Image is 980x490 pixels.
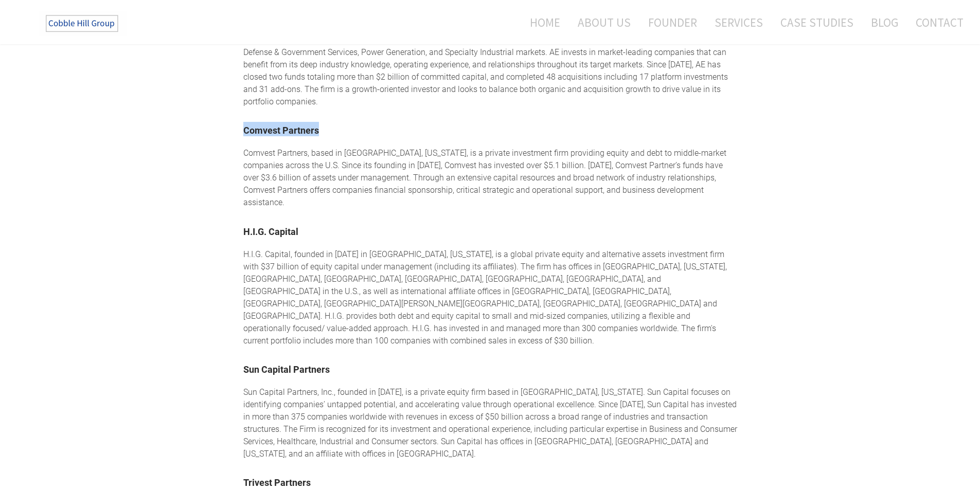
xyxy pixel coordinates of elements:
div: ​Sun Capital Partners, Inc., founded in [DATE], is a private equity firm based in [GEOGRAPHIC_DAT... [243,386,737,460]
a: Case Studies [773,9,861,36]
a: Home [514,9,568,36]
a: About Us [570,9,638,36]
a: Blog [863,9,906,36]
a: Trivest Partners [243,477,311,488]
a: Founder [640,9,705,36]
div: ​Comvest Partners, based in [GEOGRAPHIC_DATA], [US_STATE], is a private investment firm providing... [243,147,737,209]
div: ​H.I.G. Capital, founded in [DATE] in [GEOGRAPHIC_DATA], [US_STATE], is a global private equity a... [243,248,737,347]
a: H.I.G. Capital [243,226,298,237]
a: Comvest Partners [243,125,319,136]
a: Sun Capital Partners [243,364,330,375]
img: The Cobble Hill Group LLC [39,11,127,37]
a: Contact [908,9,964,36]
div: AE Industrial Partners, founded in [DATE], is a private equity firm based in [GEOGRAPHIC_DATA], [... [243,34,737,108]
a: Services [707,9,771,36]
